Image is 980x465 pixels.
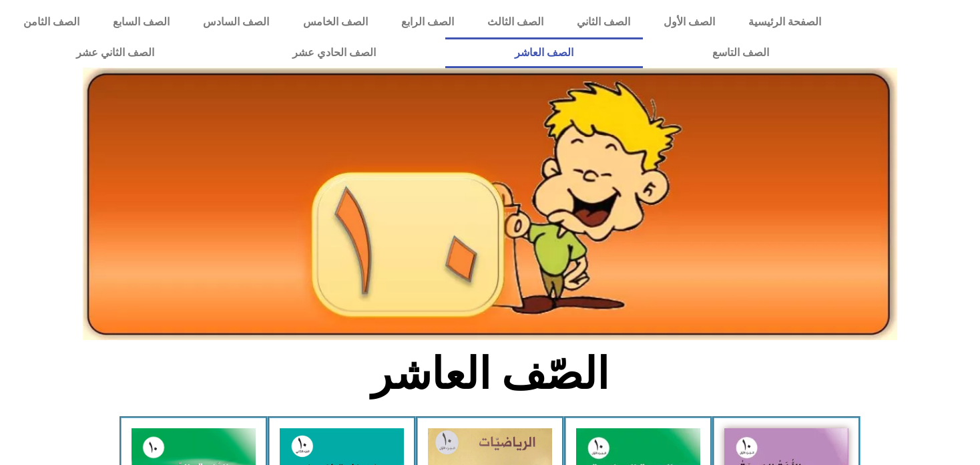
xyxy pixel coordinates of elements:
[732,7,838,37] a: الصفحة الرئيسية
[643,37,838,68] a: الصف التاسع
[445,37,643,68] a: الصف العاشر
[96,7,186,37] a: الصف السابع
[286,7,385,37] a: الصف الخامس
[560,7,647,37] a: الصف الثاني
[186,7,286,37] a: الصف السادس
[270,348,711,400] h2: الصّف العاشر
[7,7,96,37] a: الصف الثامن
[647,7,732,37] a: الصف الأول
[7,37,224,68] a: الصف الثاني عشر
[471,7,560,37] a: الصف الثالث
[385,7,471,37] a: الصف الرابع
[224,37,446,68] a: الصف الحادي عشر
